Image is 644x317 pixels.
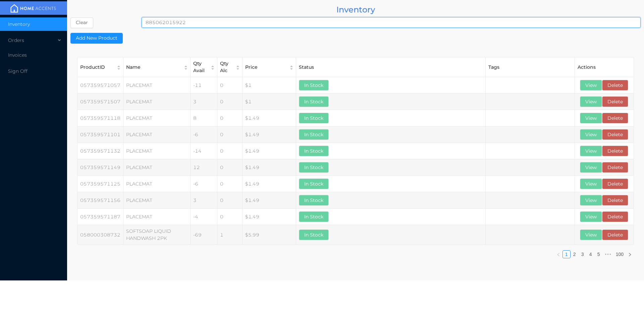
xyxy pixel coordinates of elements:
i: icon: caret-down [289,67,294,68]
td: 057359571132 [77,143,123,159]
a: 3 [581,252,584,257]
div: Price [245,64,286,71]
td: 058000308732 [77,225,123,245]
li: 3 [579,250,587,258]
td: $1.49 [243,176,296,192]
td: 0 [217,176,243,192]
td: 057359571187 [77,209,123,225]
div: Qty Avail [193,60,207,74]
td: PLACEMAT [123,176,191,192]
li: Next Page [626,250,634,258]
i: icon: caret-down [211,67,215,68]
td: 0 [217,209,243,225]
button: View [580,178,602,189]
i: icon: caret-up [117,64,121,66]
div: Tags [488,64,572,71]
button: Add New Product [70,33,123,44]
div: ProductID [80,64,113,71]
td: PLACEMAT [123,126,191,143]
button: Delete [602,80,628,91]
td: -4 [191,209,217,225]
button: Delete [602,96,628,107]
div: Sort [235,64,240,70]
a: 5 [597,252,600,257]
td: 057359571149 [77,159,123,176]
button: Delete [602,113,628,123]
button: In Stock [299,96,329,107]
button: Clear [70,17,93,28]
div: Sort [183,64,188,70]
div: Status [299,64,483,71]
button: In Stock [299,178,329,189]
button: Delete [602,129,628,140]
a: 100 [616,252,624,257]
button: View [580,162,602,173]
td: PLACEMAT [123,110,191,126]
button: Delete [602,229,628,240]
button: View [580,229,602,240]
li: Previous Page [554,250,562,258]
button: View [580,195,602,206]
td: $1 [243,94,296,110]
a: 2 [573,252,576,257]
div: Sort [289,64,294,70]
i: icon: caret-up [289,64,294,66]
td: 0 [217,159,243,176]
div: Qty Alc [220,60,232,74]
td: 0 [217,126,243,143]
button: In Stock [299,146,329,156]
i: icon: left [556,253,560,257]
li: 4 [587,250,595,258]
td: $1 [243,77,296,94]
li: 5 [595,250,603,258]
span: Inventory [8,21,30,27]
i: icon: caret-up [184,64,188,66]
button: In Stock [299,129,329,140]
div: Sort [116,64,121,70]
td: SOFTSOAP LIQUID HANDWASH 2PK [123,225,191,245]
button: In Stock [299,113,329,123]
td: 3 [191,192,217,209]
i: icon: caret-up [236,64,240,66]
div: Sort [210,64,215,70]
button: View [580,96,602,107]
button: Delete [602,195,628,206]
td: 0 [217,192,243,209]
li: 100 [613,250,626,258]
td: 12 [191,159,217,176]
td: 057359571125 [77,176,123,192]
button: In Stock [299,80,329,91]
button: Delete [602,146,628,156]
button: In Stock [299,162,329,173]
td: -69 [191,225,217,245]
td: -6 [191,126,217,143]
td: $1.49 [243,110,296,126]
div: Actions [578,64,631,71]
i: icon: right [628,253,632,257]
i: icon: caret-down [236,67,240,68]
li: 2 [571,250,579,258]
td: $1.49 [243,159,296,176]
button: In Stock [299,229,329,240]
td: 0 [217,143,243,159]
li: Next 5 Pages [603,250,613,258]
td: PLACEMAT [123,94,191,110]
td: 3 [191,94,217,110]
td: $1.49 [243,126,296,143]
button: Delete [602,178,628,189]
td: 057359571156 [77,192,123,209]
td: $1.49 [243,143,296,159]
button: View [580,113,602,123]
input: Search... [142,17,641,28]
td: 057359571118 [77,110,123,126]
div: Name [126,64,180,71]
td: 057359571101 [77,126,123,143]
li: 1 [562,250,571,258]
td: PLACEMAT [123,159,191,176]
div: Inventory [70,3,641,16]
td: 0 [217,94,243,110]
button: Delete [602,162,628,173]
td: -6 [191,176,217,192]
a: 1 [565,252,568,257]
td: 0 [217,77,243,94]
